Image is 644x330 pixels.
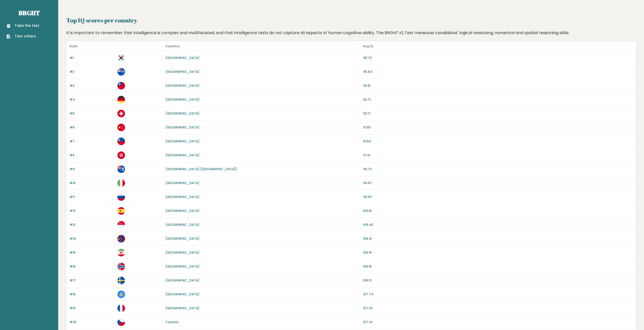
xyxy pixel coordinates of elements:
[363,153,633,158] p: 111.41
[363,167,633,171] p: 110.72
[70,209,114,213] p: #12
[117,96,125,103] img: de.svg
[165,250,199,255] a: [GEOGRAPHIC_DATA]
[7,34,39,39] a: Test others
[70,250,114,255] p: #15
[70,306,114,311] p: #19
[165,111,199,116] a: [GEOGRAPHIC_DATA]
[70,70,114,74] p: #2
[363,43,633,49] p: Avg IQ
[363,195,633,199] p: 110.53
[363,264,633,269] p: 108.16
[165,70,199,74] a: [GEOGRAPHIC_DATA]
[363,139,633,144] p: 111.64
[165,181,199,185] a: [GEOGRAPHIC_DATA]
[165,209,199,213] a: [GEOGRAPHIC_DATA]
[70,264,114,269] p: #16
[70,56,114,60] p: #1
[117,207,125,215] img: es.svg
[18,9,40,17] a: Brght
[65,30,638,36] div: It is important to remember that intelligence is complex and multifaceted, and that intelligence ...
[363,320,633,324] p: 107.14
[117,110,125,117] img: ch.svg
[363,56,633,60] p: 116.70
[363,181,633,185] p: 110.67
[117,179,125,187] img: it.svg
[70,320,114,324] p: #20
[70,278,114,283] p: #17
[117,318,125,326] img: cz.svg
[117,193,125,201] img: ru.svg
[165,56,199,60] a: [GEOGRAPHIC_DATA]
[363,236,633,241] p: 108.41
[117,221,125,229] img: sg.svg
[363,292,633,297] p: 107.74
[70,236,114,241] p: #14
[117,291,125,298] img: kz.svg
[117,138,125,145] img: li.svg
[117,263,125,270] img: no.svg
[165,278,199,282] a: [GEOGRAPHIC_DATA]
[70,223,114,227] p: #13
[363,111,633,116] p: 112.17
[165,292,199,296] a: [GEOGRAPHIC_DATA]
[117,277,125,284] img: se.svg
[165,223,199,227] a: [GEOGRAPHIC_DATA]
[363,209,633,213] p: 109.81
[165,236,199,241] a: [GEOGRAPHIC_DATA]
[117,151,125,159] img: hk.svg
[66,16,636,25] h2: Top IQ scores per country
[117,124,125,131] img: cn.svg
[70,167,114,171] p: #9
[70,97,114,102] p: #4
[70,139,114,144] p: #7
[165,320,178,324] a: Czechia
[363,83,633,88] p: 113.81
[363,70,633,74] p: 115.64
[165,125,199,129] a: [GEOGRAPHIC_DATA]
[70,195,114,199] p: #11
[165,44,180,48] b: Country
[117,82,125,90] img: tw.svg
[165,195,199,199] a: [GEOGRAPHIC_DATA]
[70,83,114,88] p: #3
[70,125,114,130] p: #6
[70,111,114,116] p: #5
[363,223,633,227] p: 109.40
[117,304,125,312] img: fr.svg
[165,167,237,171] a: [GEOGRAPHIC_DATA] ([GEOGRAPHIC_DATA])
[165,264,199,269] a: [GEOGRAPHIC_DATA]
[70,292,114,297] p: #18
[363,97,633,102] p: 112.71
[165,153,199,157] a: [GEOGRAPHIC_DATA]
[363,306,633,311] p: 107.33
[165,139,199,143] a: [GEOGRAPHIC_DATA]
[165,97,199,102] a: [GEOGRAPHIC_DATA]
[70,43,114,49] p: Rank
[363,250,633,255] p: 108.18
[117,249,125,256] img: ir.svg
[363,125,633,130] p: 111.80
[363,278,633,283] p: 108.01
[117,68,125,76] img: tf.svg
[117,235,125,243] img: mn.svg
[7,23,39,28] a: Take the test
[70,153,114,158] p: #8
[117,54,125,62] img: kr.svg
[70,181,114,185] p: #10
[117,165,125,173] img: fk.svg
[165,306,199,310] a: [GEOGRAPHIC_DATA]
[165,83,199,88] a: [GEOGRAPHIC_DATA]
